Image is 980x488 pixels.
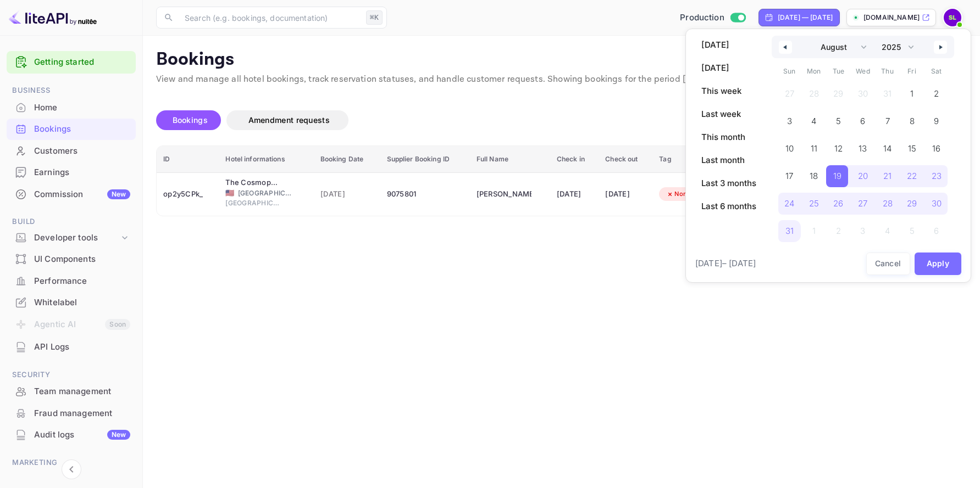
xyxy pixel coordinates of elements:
[900,162,924,184] button: 22
[883,166,892,186] span: 21
[695,82,763,100] button: This week
[851,190,876,212] button: 27
[883,194,893,214] span: 28
[932,139,940,159] span: 16
[900,190,924,212] button: 29
[785,221,794,241] span: 31
[900,108,924,130] button: 8
[932,166,942,186] span: 23
[885,111,890,131] span: 7
[915,253,962,275] button: Apply
[809,194,819,214] span: 25
[875,108,900,130] button: 7
[833,194,843,214] span: 26
[811,139,817,159] span: 11
[811,111,816,131] span: 4
[785,139,794,159] span: 10
[910,84,913,104] span: 1
[826,162,851,184] button: 19
[875,63,900,80] span: Thu
[695,128,763,147] button: This month
[802,63,827,80] span: Mon
[833,166,841,186] span: 19
[802,108,827,130] button: 4
[826,190,851,212] button: 26
[695,257,756,270] span: [DATE] – [DATE]
[858,166,868,186] span: 20
[777,190,802,212] button: 24
[910,111,915,131] span: 8
[851,135,876,157] button: 13
[860,111,865,131] span: 6
[695,59,763,77] button: [DATE]
[810,166,818,186] span: 18
[866,253,910,275] button: Cancel
[900,135,924,157] button: 15
[875,162,900,184] button: 21
[851,162,876,184] button: 20
[834,139,843,159] span: 12
[695,36,763,54] button: [DATE]
[924,80,949,102] button: 2
[875,135,900,157] button: 14
[875,190,900,212] button: 28
[802,162,827,184] button: 18
[802,190,827,212] button: 25
[858,194,867,214] span: 27
[826,63,851,80] span: Tue
[924,63,949,80] span: Sat
[851,63,876,80] span: Wed
[851,108,876,130] button: 6
[787,111,792,131] span: 3
[695,197,763,216] button: Last 6 months
[900,80,924,102] button: 1
[907,166,917,186] span: 22
[934,111,939,131] span: 9
[777,108,802,130] button: 3
[883,139,892,159] span: 14
[777,217,802,239] button: 31
[695,151,763,170] button: Last month
[802,135,827,157] button: 11
[836,111,841,131] span: 5
[934,84,939,104] span: 2
[777,63,802,80] span: Sun
[784,194,794,214] span: 24
[695,174,763,193] button: Last 3 months
[900,63,924,80] span: Fri
[924,190,949,212] button: 30
[859,139,867,159] span: 13
[908,139,916,159] span: 15
[924,162,949,184] button: 23
[924,135,949,157] button: 16
[777,162,802,184] button: 17
[826,135,851,157] button: 12
[826,108,851,130] button: 5
[932,194,942,214] span: 30
[924,108,949,130] button: 9
[907,194,917,214] span: 29
[695,105,763,124] button: Last week
[785,166,793,186] span: 17
[777,135,802,157] button: 10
